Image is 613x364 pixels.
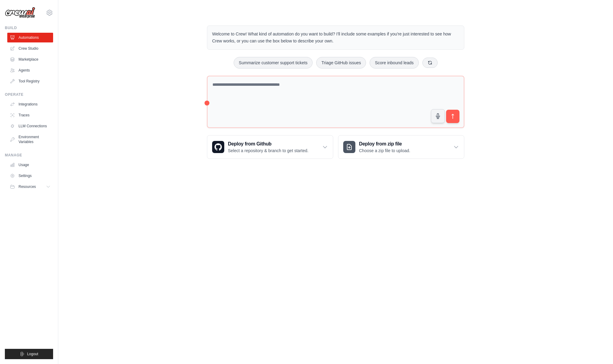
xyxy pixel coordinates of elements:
[7,171,53,181] a: Settings
[27,352,38,356] span: Logout
[316,57,366,68] button: Triage GitHub issues
[5,25,53,30] div: Build
[7,182,53,192] button: Resources
[359,140,410,148] h3: Deploy from zip file
[7,132,53,147] a: Environment Variables
[370,57,419,68] button: Score inbound leads
[7,55,53,64] a: Marketplace
[5,92,53,97] div: Operate
[7,33,53,42] a: Automations
[5,7,35,18] img: Logo
[7,65,53,75] a: Agents
[7,110,53,120] a: Traces
[228,148,308,154] p: Select a repository & branch to get started.
[234,57,313,68] button: Summarize customer support tickets
[19,184,36,189] span: Resources
[212,31,459,45] p: Welcome to Crew! What kind of automation do you want to build? I'll include some examples if you'...
[359,148,410,154] p: Choose a zip file to upload.
[7,76,53,86] a: Tool Registry
[5,349,53,359] button: Logout
[7,44,53,53] a: Crew Studio
[228,140,308,148] h3: Deploy from Github
[7,99,53,109] a: Integrations
[7,121,53,131] a: LLM Connections
[5,153,53,158] div: Manage
[7,160,53,170] a: Usage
